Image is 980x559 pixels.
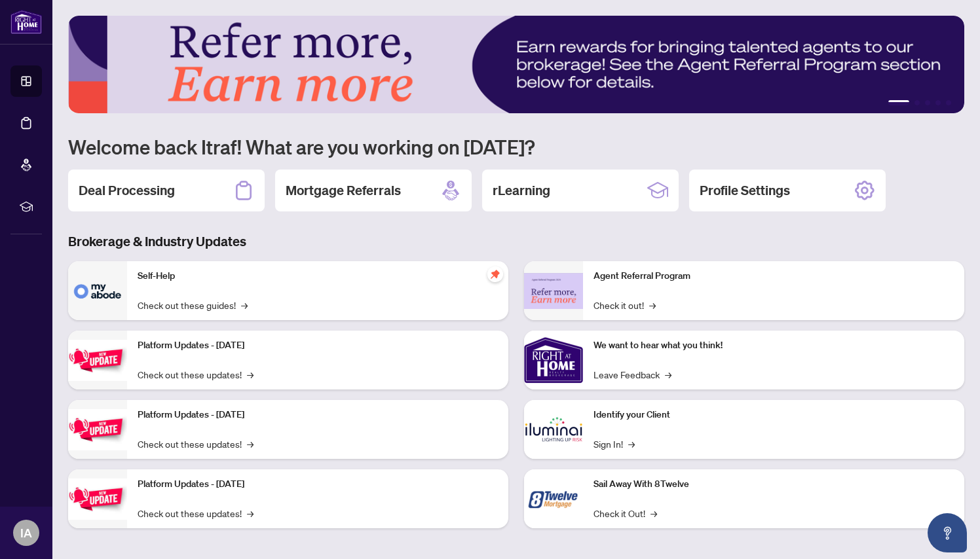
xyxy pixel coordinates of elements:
[524,273,583,309] img: Agent Referral Program
[68,16,964,113] img: Slide 0
[487,266,503,282] span: pushpin
[493,181,550,200] h2: rLearning
[138,269,498,283] p: Self-Help
[628,437,635,451] span: →
[20,524,32,542] span: IA
[138,298,248,312] a: Check out these guides!→
[649,298,656,312] span: →
[138,338,498,353] p: Platform Updates - [DATE]
[68,261,127,320] img: Self-Help
[138,408,498,422] p: Platform Updates - [DATE]
[138,367,254,382] a: Check out these updates!→
[247,437,254,451] span: →
[286,181,401,200] h2: Mortgage Referrals
[594,437,635,451] a: Sign In!→
[68,478,127,520] img: Platform Updates - June 23, 2025
[925,100,930,105] button: 3
[79,181,175,200] h2: Deal Processing
[650,506,657,520] span: →
[524,400,583,459] img: Identify your Client
[594,477,954,492] p: Sail Away With 8Twelve
[594,408,954,422] p: Identify your Client
[10,10,42,34] img: logo
[594,269,954,283] p: Agent Referral Program
[914,100,920,105] button: 2
[241,298,248,312] span: →
[68,134,964,159] h1: Welcome back Itraf! What are you working on [DATE]?
[138,477,498,492] p: Platform Updates - [DATE]
[888,100,909,105] button: 1
[138,437,254,451] a: Check out these updates!→
[68,409,127,450] img: Platform Updates - July 8, 2025
[928,513,967,552] button: Open asap
[665,367,671,382] span: →
[68,232,964,251] h3: Brokerage & Industry Updates
[68,340,127,381] img: Platform Updates - July 21, 2025
[594,338,954,353] p: We want to hear what you think!
[524,469,583,528] img: Sail Away With 8Twelve
[138,506,254,520] a: Check out these updates!→
[247,367,254,382] span: →
[935,100,941,105] button: 4
[700,181,790,200] h2: Profile Settings
[594,298,656,312] a: Check it out!→
[594,367,671,382] a: Leave Feedback→
[524,331,583,389] img: We want to hear what you think!
[247,506,254,520] span: →
[946,100,951,105] button: 5
[594,506,657,520] a: Check it Out!→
